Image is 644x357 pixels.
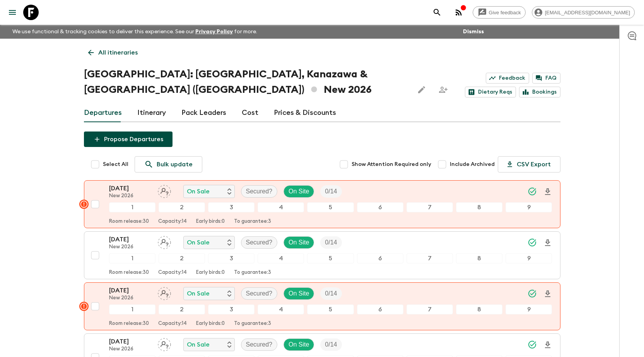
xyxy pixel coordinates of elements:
[208,253,255,263] div: 3
[109,321,149,327] p: Room release: 30
[208,202,255,212] div: 3
[187,238,210,247] p: On Sale
[109,286,152,295] p: [DATE]
[528,238,537,247] svg: Synced Successfully
[407,304,453,314] div: 7
[109,304,155,314] div: 1
[241,185,278,198] div: Secured?
[246,187,273,196] p: Secured?
[357,253,403,263] div: 6
[159,253,205,263] div: 2
[289,187,309,196] p: On Site
[414,82,429,97] button: Edit this itinerary
[158,340,171,347] span: Assign pack leader
[109,253,155,263] div: 1
[109,193,152,199] p: New 2026
[473,6,526,19] a: Give feedback
[84,45,142,60] a: All itineraries
[187,187,210,196] p: On Sale
[485,10,525,15] span: Give feedback
[241,287,278,300] div: Secured?
[456,202,502,212] div: 8
[84,231,560,279] button: [DATE]New 2026Assign pack leaderOn SaleSecured?On SiteTrip Fill123456789Room release:30Capacity:1...
[284,287,314,300] div: On Site
[234,321,271,327] p: To guarantee: 3
[465,87,516,97] a: Dietary Reqs
[109,346,152,352] p: New 2026
[258,304,304,314] div: 4
[320,287,342,300] div: Trip Fill
[436,82,451,97] span: Share this itinerary
[325,187,337,196] p: 0 / 14
[258,202,304,212] div: 4
[109,219,149,225] p: Room release: 30
[181,104,226,122] a: Pack Leaders
[289,238,309,247] p: On Site
[519,87,560,97] a: Bookings
[528,187,537,196] svg: Synced Successfully
[289,340,309,349] p: On Site
[196,321,225,327] p: Early birds: 0
[187,340,210,349] p: On Sale
[307,304,354,314] div: 5
[195,29,233,34] a: Privacy Policy
[159,304,205,314] div: 2
[320,236,342,249] div: Trip Fill
[137,104,166,122] a: Itinerary
[103,161,128,168] span: Select All
[84,132,173,147] button: Propose Departures
[241,338,278,351] div: Secured?
[98,48,138,57] p: All itineraries
[241,236,278,249] div: Secured?
[109,295,152,301] p: New 2026
[407,253,453,263] div: 7
[357,304,403,314] div: 6
[84,104,122,122] a: Departures
[158,238,171,244] span: Assign pack leader
[84,282,560,330] button: [DATE]New 2026Assign pack leaderOn SaleSecured?On SiteTrip Fill123456789Room release:30Capacity:1...
[157,160,193,169] p: Bulk update
[158,187,171,193] span: Assign pack leader
[274,104,336,122] a: Prices & Discounts
[325,238,337,247] p: 0 / 14
[532,6,635,19] div: [EMAIL_ADDRESS][DOMAIN_NAME]
[352,161,431,168] span: Show Attention Required only
[429,5,445,20] button: search adventures
[320,185,342,198] div: Trip Fill
[109,244,152,250] p: New 2026
[506,202,552,212] div: 9
[486,73,529,84] a: Feedback
[196,270,225,276] p: Early birds: 0
[543,289,552,299] svg: Download Onboarding
[528,340,537,349] svg: Synced Successfully
[109,184,152,193] p: [DATE]
[196,219,225,225] p: Early birds: 0
[234,219,271,225] p: To guarantee: 3
[543,340,552,350] svg: Download Onboarding
[187,289,210,298] p: On Sale
[506,304,552,314] div: 9
[532,73,560,84] a: FAQ
[109,202,155,212] div: 1
[320,338,342,351] div: Trip Fill
[159,202,205,212] div: 2
[543,187,552,196] svg: Download Onboarding
[234,270,271,276] p: To guarantee: 3
[284,338,314,351] div: On Site
[135,156,202,173] a: Bulk update
[109,270,149,276] p: Room release: 30
[246,238,273,247] p: Secured?
[450,161,495,168] span: Include Archived
[307,253,354,263] div: 5
[325,289,337,298] p: 0 / 14
[357,202,403,212] div: 6
[84,180,560,228] button: [DATE]New 2026Assign pack leaderOn SaleSecured?On SiteTrip Fill123456789Room release:30Capacity:1...
[158,289,171,296] span: Assign pack leader
[506,253,552,263] div: 9
[456,304,502,314] div: 8
[109,235,152,244] p: [DATE]
[528,289,537,298] svg: Synced Successfully
[289,289,309,298] p: On Site
[246,340,273,349] p: Secured?
[407,202,453,212] div: 7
